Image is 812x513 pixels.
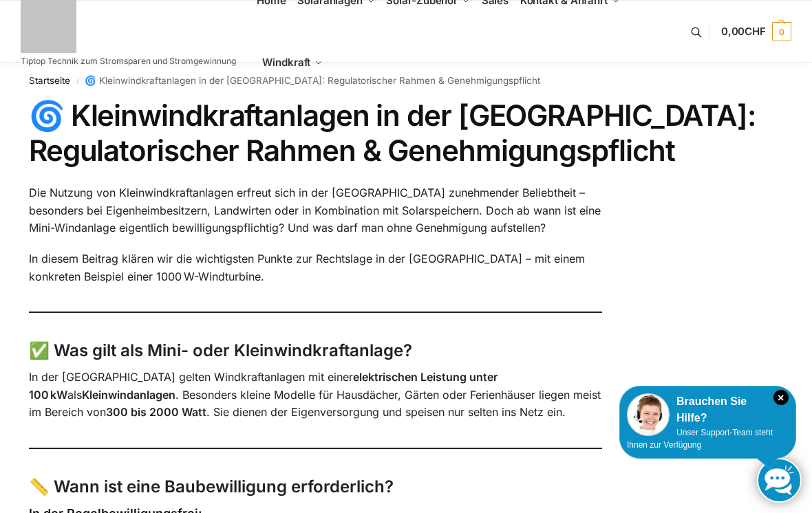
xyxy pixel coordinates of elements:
strong: 300 bis 2000 Watt [106,405,206,419]
i: Schließen [773,390,789,405]
span: / [70,76,85,87]
p: In diesem Beitrag klären wir die wichtigsten Punkte zur Rechtslage in der [GEOGRAPHIC_DATA] – mit... [29,250,602,285]
span: Unser Support-Team steht Ihnen zur Verfügung [627,428,773,450]
a: Windkraft [257,32,329,94]
strong: elektrischen Leistung unter 100 kW [29,370,498,402]
div: Brauchen Sie Hilfe? [627,393,789,426]
p: Die Nutzung von Kleinwindkraftanlagen erfreut sich in der [GEOGRAPHIC_DATA] zunehmender Beliebthe... [29,184,602,237]
p: Tiptop Technik zum Stromsparen und Stromgewinnung [21,57,236,65]
span: 0 [772,22,791,41]
span: 0,00 [721,25,766,38]
a: Startseite [29,75,70,86]
span: Windkraft [262,56,310,69]
h3: 📏 Wann ist eine Baubewilligung erforderlich? [29,475,602,499]
img: Customer service [627,393,670,436]
nav: Breadcrumb [29,63,783,98]
strong: Kleinwindanlagen [82,388,175,402]
span: CHF [745,25,766,38]
h3: ✅ Was gilt als Mini- oder Kleinwindkraftanlage? [29,339,602,363]
a: 0,00CHF 0 [721,11,791,52]
h1: 🌀 Kleinwindkraftanlagen in der [GEOGRAPHIC_DATA]: Regulatorischer Rahmen & Genehmigungspflicht [29,98,783,168]
p: In der [GEOGRAPHIC_DATA] gelten Windkraftanlagen mit einer als . Besonders kleine Modelle für Hau... [29,369,602,422]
